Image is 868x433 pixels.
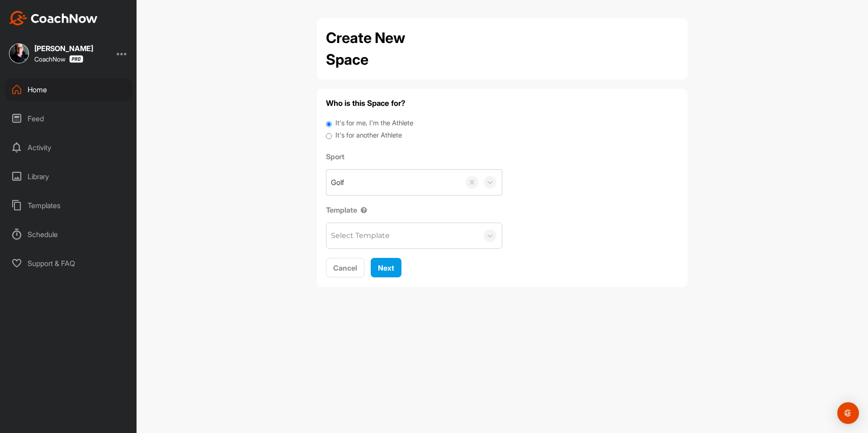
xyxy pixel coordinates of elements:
[326,151,502,162] label: Sport
[335,130,402,141] label: It's for another Athlete
[5,78,132,101] div: Home
[34,45,93,52] div: [PERSON_NAME]
[5,194,132,217] div: Templates
[5,252,132,275] div: Support & FAQ
[5,136,132,159] div: Activity
[331,177,344,188] div: Golf
[326,98,679,109] h4: Who is this Space for?
[326,258,364,277] button: Cancel
[837,402,859,424] div: Open Intercom Messenger
[326,27,448,71] h2: Create New Space
[69,55,83,63] img: CoachNow Pro
[335,118,413,128] label: It's for me, I'm the Athlete
[333,263,357,272] span: Cancel
[331,230,390,241] div: Select Template
[9,43,29,63] img: square_d7b6dd5b2d8b6df5777e39d7bdd614c0.jpg
[9,11,98,25] img: CoachNow
[5,223,132,246] div: Schedule
[34,55,83,63] div: CoachNow
[5,165,132,188] div: Library
[378,263,394,272] span: Next
[326,205,502,215] label: Template
[5,107,132,130] div: Feed
[371,258,401,277] button: Next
